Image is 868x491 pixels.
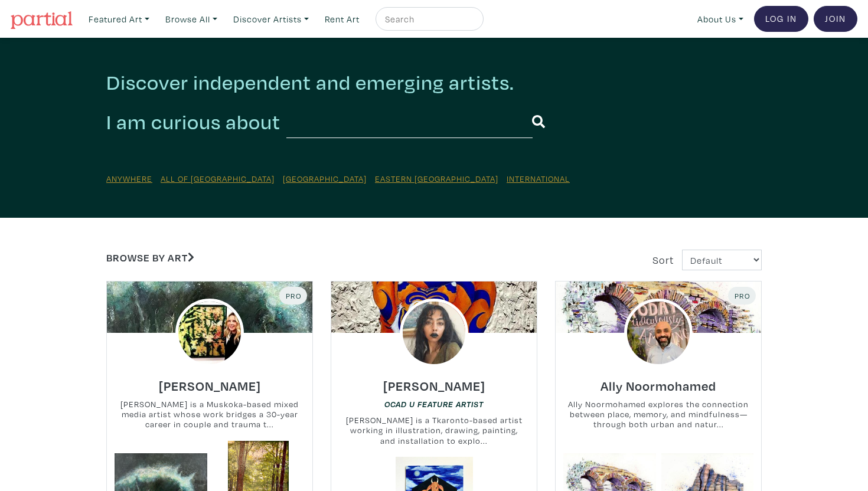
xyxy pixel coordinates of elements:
img: phpThumb.php [400,299,468,367]
em: OCAD U Feature Artist [384,400,484,409]
a: [PERSON_NAME] [159,375,261,388]
h6: [PERSON_NAME] [383,378,485,394]
a: OCAD U Feature Artist [384,398,484,410]
a: Browse by Art [106,251,194,264]
h2: Discover independent and emerging artists. [106,70,762,95]
h2: I am curious about [106,109,280,135]
img: phpThumb.php [624,299,693,367]
h6: [PERSON_NAME] [159,378,261,394]
span: Pro [733,291,750,300]
a: [GEOGRAPHIC_DATA] [283,173,367,184]
a: Anywhere [106,173,152,184]
a: Ally Noormohamed [601,375,716,388]
img: phpThumb.php [175,299,244,367]
a: Featured Art [83,7,155,31]
a: Discover Artists [228,7,314,31]
a: Log In [754,6,808,32]
small: Ally Noormohamed explores the connection between place, memory, and mindfulness—through both urba... [556,399,761,430]
small: [PERSON_NAME] is a Tkaronto-based artist working in illustration, drawing, painting, and installa... [331,415,537,446]
small: [PERSON_NAME] is a Muskoka-based mixed media artist whose work bridges a 30-year career in couple... [107,399,312,430]
a: Join [814,6,857,32]
a: Rent Art [319,7,365,31]
a: About Us [692,7,749,31]
a: International [507,173,570,184]
a: Eastern [GEOGRAPHIC_DATA] [375,173,498,184]
a: Browse All [160,7,223,31]
span: Sort [652,253,674,267]
input: Search [384,12,472,27]
span: Pro [285,291,302,300]
a: All of [GEOGRAPHIC_DATA] [161,173,275,184]
h6: Ally Noormohamed [601,378,716,394]
a: [PERSON_NAME] [383,375,485,388]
